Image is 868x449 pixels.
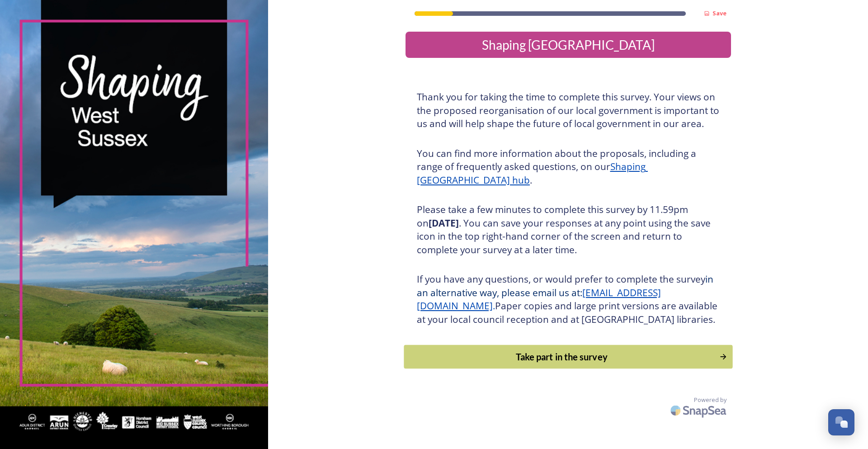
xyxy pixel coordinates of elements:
[417,273,716,299] span: in an alternative way, please email us at:
[404,345,732,369] button: Continue
[493,299,495,312] span: .
[417,273,720,326] h3: If you have any questions, or would prefer to complete the survey Paper copies and large print ve...
[417,90,720,131] h3: Thank you for taking the time to complete this survey. Your views on the proposed reorganisation ...
[712,9,726,17] strong: Save
[668,400,731,421] img: SnapSea Logo
[417,203,720,256] h3: Please take a few minutes to complete this survey by 11.59pm on . You can save your responses at ...
[417,147,720,187] h3: You can find more information about the proposals, including a range of frequently asked question...
[828,409,854,435] button: Open Chat
[409,350,714,364] div: Take part in the survey
[417,286,661,312] a: [EMAIL_ADDRESS][DOMAIN_NAME]
[409,35,727,54] div: Shaping [GEOGRAPHIC_DATA]
[694,396,726,404] span: Powered by
[429,217,459,229] strong: [DATE]
[417,160,648,186] a: Shaping [GEOGRAPHIC_DATA] hub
